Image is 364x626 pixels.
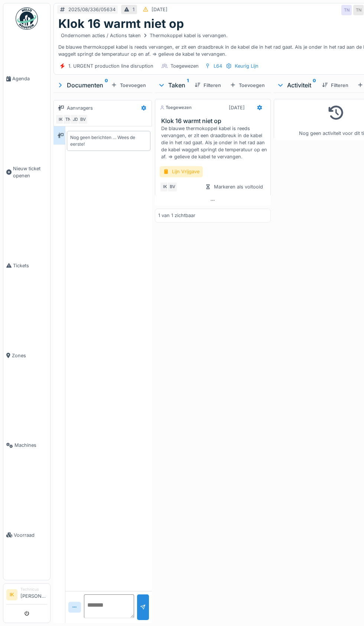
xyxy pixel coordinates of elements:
[13,262,47,269] span: Tickets
[167,182,178,192] div: BV
[6,589,17,600] li: IK
[78,114,88,125] div: BV
[70,134,147,148] div: Nog geen berichten … Wees de eerste!
[160,166,203,177] div: Lijn Vrijgave
[3,400,50,490] a: Machines
[58,17,184,31] h1: Klok 16 warmt niet op
[70,114,81,125] div: JD
[61,32,228,39] div: Ondernomen acties / Actions taken Thermokoppel kabel is vervangen.
[12,352,47,359] span: Zones
[192,80,224,90] div: Filteren
[160,104,192,111] div: Toegewezen
[3,490,50,580] a: Voorraad
[158,212,195,219] div: 1 van 1 zichtbaar
[108,80,149,90] div: Toevoegen
[161,125,267,161] div: De blauwe thermokoppel kabel is reeds vervangen, er zit een draadbreuk in de kabel die in het rad...
[353,5,364,15] div: TN
[214,62,222,70] div: L64
[6,587,47,604] a: IK Technicus[PERSON_NAME]
[14,532,47,539] span: Voorraad
[3,221,50,311] a: Tickets
[20,587,47,603] li: [PERSON_NAME]
[341,5,352,15] div: TN
[202,182,266,192] div: Markeren als voltooid
[105,81,108,90] sup: 0
[3,34,50,124] a: Agenda
[152,6,168,13] div: [DATE]
[235,62,259,70] div: Keurig Lijn
[160,182,170,192] div: IK
[3,310,50,400] a: Zones
[55,114,66,125] div: IK
[56,81,108,90] div: Documenten
[161,117,267,125] h3: Klok 16 warmt niet op
[16,7,38,30] img: Badge_color-CXgf-gQk.svg
[68,62,153,70] div: 1. URGENT production line disruption
[313,81,316,90] sup: 0
[14,442,47,449] span: Machines
[187,81,189,90] sup: 1
[63,114,73,125] div: TN
[277,81,316,90] div: Activiteit
[319,80,351,90] div: Filteren
[158,81,189,90] div: Taken
[13,165,47,179] span: Nieuw ticket openen
[12,75,47,82] span: Agenda
[67,104,93,112] div: Aanvragers
[229,104,245,111] div: [DATE]
[170,62,199,70] div: Toegewezen
[133,6,134,13] div: 1
[227,80,268,90] div: Toevoegen
[3,124,50,221] a: Nieuw ticket openen
[20,587,47,592] div: Technicus
[68,6,116,13] div: 2025/08/336/05634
